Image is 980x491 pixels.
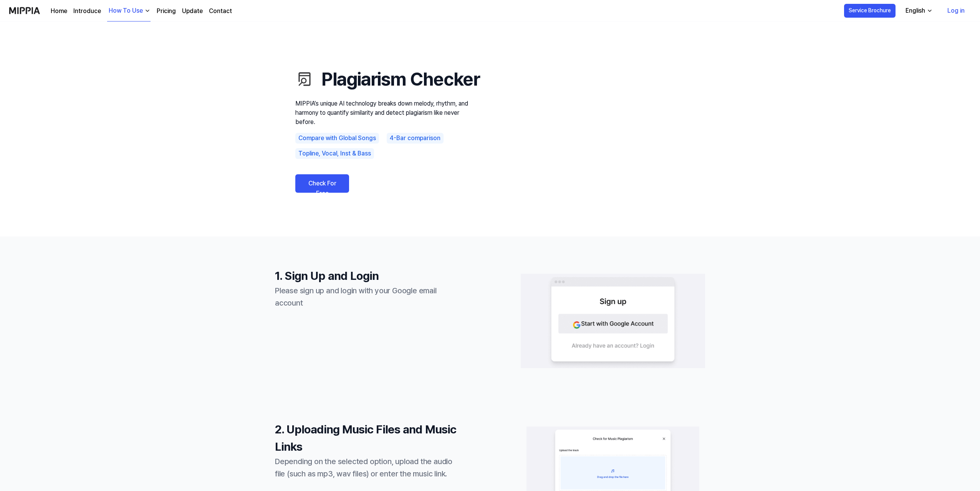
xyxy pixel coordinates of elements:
[844,4,896,18] button: Service Brochure
[209,7,232,16] a: Contact
[295,99,480,127] p: MIPPIA’s unique AI technology breaks down melody, rhythm, and harmony to quantify similarity and ...
[521,273,705,369] img: step1
[107,6,144,15] div: How To Use
[904,6,927,15] div: English
[387,133,444,144] div: 4-Bar comparison
[295,174,349,193] a: Check For Free
[275,455,459,480] div: Depending on the selected option, upload the audio file (such as mp3, wav files) or enter the mus...
[275,421,459,455] h1: 2. Uploading Music Files and Music Links
[275,284,459,309] div: Please sign up and login with your Google email account
[295,133,379,144] div: Compare with Global Songs
[899,3,937,18] button: English
[73,7,101,16] a: Introduce
[182,7,203,16] a: Update
[107,0,151,21] button: How To Use
[157,7,176,16] a: Pricing
[295,148,374,159] div: Topline, Vocal, Inst & Bass
[295,65,480,93] h1: Plagiarism Checker
[51,7,67,16] a: Home
[144,8,151,14] img: down
[275,267,459,284] h1: 1. Sign Up and Login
